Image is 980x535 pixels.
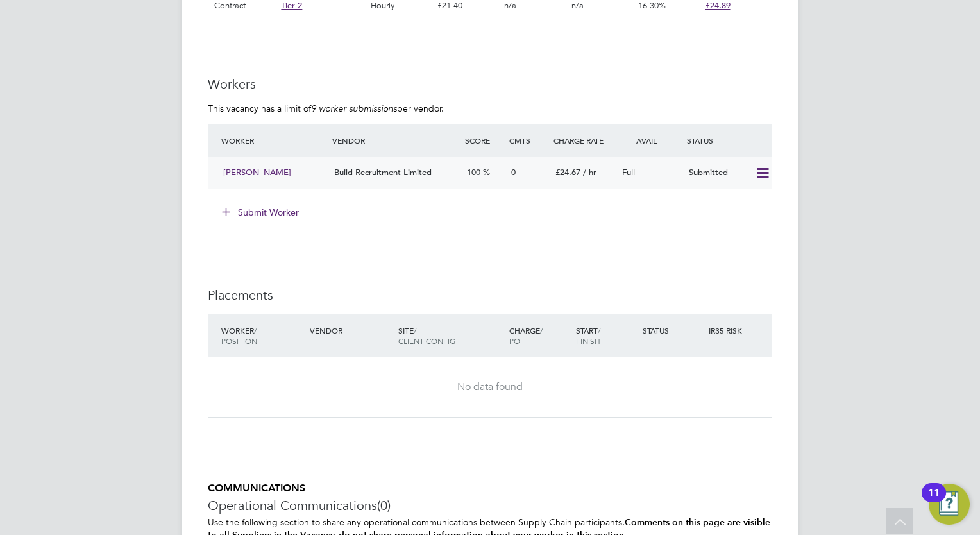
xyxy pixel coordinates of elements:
div: Site [395,319,506,352]
div: Submitted [684,162,750,183]
div: Avail [617,129,684,152]
span: £24.67 [555,167,580,178]
div: 11 [928,493,940,509]
span: / PO [509,325,543,346]
div: Status [639,319,706,342]
div: Vendor [329,129,462,152]
span: (0) [377,497,391,514]
button: Open Resource Center, 11 new notifications [929,484,970,525]
div: IR35 Risk [705,319,750,342]
span: / hr [583,167,596,178]
em: 9 worker submissions [311,103,397,114]
div: Worker [218,319,307,352]
div: Status [684,129,772,152]
div: Vendor [307,319,395,342]
div: Start [573,319,639,352]
span: [PERSON_NAME] [223,167,291,178]
span: 0 [511,167,516,178]
div: No data found [221,380,759,394]
span: 100 [467,167,480,178]
h3: Workers [208,76,772,92]
p: This vacancy has a limit of per vendor. [208,103,772,114]
div: Cmts [506,129,550,152]
h5: COMMUNICATIONS [208,482,772,495]
span: / Finish [576,325,600,346]
div: Worker [218,129,329,152]
h3: Operational Communications [208,497,772,514]
div: Charge Rate [550,129,617,152]
span: / Client Config [398,325,455,346]
span: / Position [221,325,257,346]
span: Build Recruitment Limited [334,167,432,178]
span: Full [622,167,635,178]
div: Score [462,129,506,152]
div: Charge [506,319,573,352]
h3: Placements [208,287,772,303]
button: Submit Worker [213,202,309,223]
